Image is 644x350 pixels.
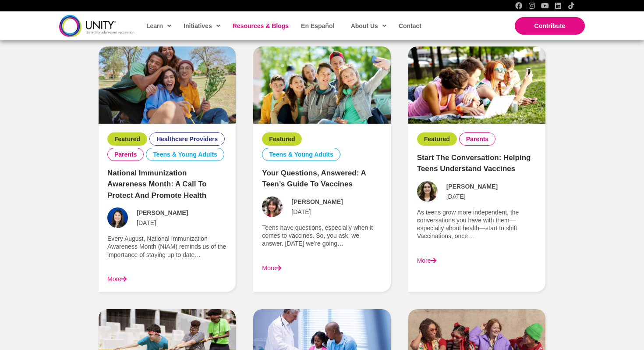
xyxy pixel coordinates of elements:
p: Every August, National Immunization Awareness Month (NIAM) reminds us of the importance of stayin... [107,235,227,259]
span: [PERSON_NAME] [446,182,498,190]
img: Avatar photo [262,196,283,217]
span: About Us [351,19,386,32]
a: Parents [114,150,137,158]
a: Contribute [515,17,585,35]
a: More [107,275,127,282]
a: LinkedIn [555,2,562,9]
a: About Us [347,16,390,36]
span: Contribute [534,22,566,29]
span: [DATE] [291,208,311,216]
img: Avatar photo [107,207,128,228]
span: [DATE] [446,193,466,200]
a: Instagram [528,2,535,9]
p: Teens have questions, especially when it comes to vaccines. So, you ask, we answer. [DATE] we’re ... [262,224,382,248]
span: [PERSON_NAME] [137,209,188,217]
span: En Español [301,22,334,29]
span: Resources & Blogs [233,22,289,29]
a: TikTok [568,2,575,9]
span: Learn [146,19,171,32]
a: Featured [269,135,295,143]
span: [DATE] [137,219,156,227]
a: Healthcare Providers [156,135,218,143]
a: National Immunization Awareness Month: A Call to Protect and Promote Health [107,169,207,200]
a: Featured [424,135,450,143]
a: Start the Conversation: Helping Teens Understand Vaccines [408,81,545,88]
a: Teens & Young Adults [269,150,333,158]
a: Your Questions, Answered: A Teen’s Guide to Vaccines [253,81,390,88]
span: Initiatives [184,19,220,32]
a: Your Questions, Answered: A Teen’s Guide to Vaccines [262,169,366,189]
a: Parents [466,135,488,143]
a: Facebook [515,2,522,9]
a: Contact [394,16,425,36]
a: More [417,257,436,264]
p: As teens grow more independent, the conversations you have with them—especially about health—star... [417,208,537,240]
a: YouTube [541,2,548,9]
a: Start the Conversation: Helping Teens Understand Vaccines [417,154,531,173]
a: More [262,264,281,271]
img: Avatar photo [417,181,438,202]
a: En Español [297,16,338,36]
a: Featured [114,135,140,143]
a: Teens & Young Adults [153,150,217,158]
span: Contact [399,22,421,29]
a: National Immunization Awareness Month: A Call to Protect and Promote Health [99,81,236,88]
span: [PERSON_NAME] [291,198,343,206]
img: unity-logo-dark [59,15,134,36]
a: Resources & Blogs [228,16,292,36]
